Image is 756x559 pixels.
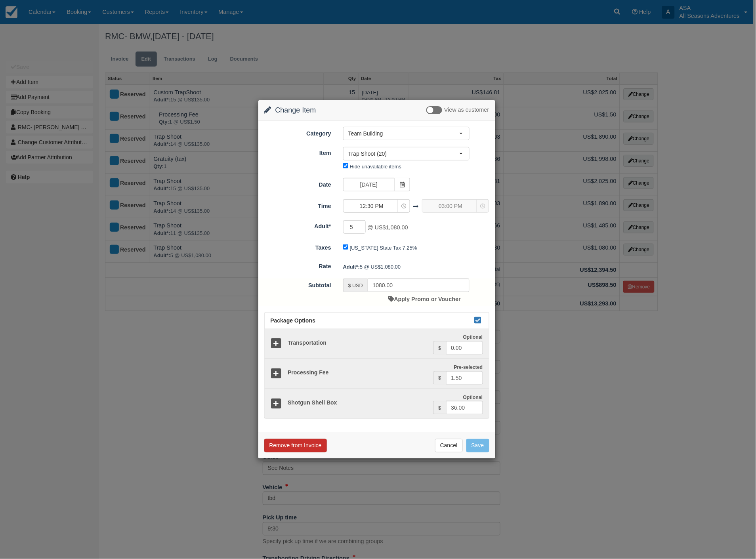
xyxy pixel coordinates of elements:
span: @ US$1,080.00 [367,225,408,231]
strong: Optional [463,334,483,340]
label: Hide unavailable items [350,164,401,170]
h5: Shotgun Shell Box [282,400,433,406]
button: Trap Shoot (20) [343,147,470,160]
button: 12:30 PM [343,199,410,213]
strong: Optional [463,395,483,400]
button: Team Building [343,127,470,140]
small: $ [439,405,441,411]
button: Cancel [435,439,463,452]
label: Taxes [258,241,337,252]
div: 5 @ US$1,080.00 [337,260,495,273]
a: Apply Promo or Voucher [389,296,461,302]
a: Shotgun Shell Box Optional $ [265,389,489,419]
h5: Processing Fee [282,370,433,376]
button: Remove from Invoice [264,439,327,452]
span: Team Building [348,130,459,137]
label: Time [258,199,337,210]
label: [US_STATE] State Tax 7.25% [350,245,417,251]
label: Date [258,178,337,189]
strong: Pre-selected [454,364,483,370]
strong: Adult* [343,264,360,270]
input: Adult* [343,220,366,234]
label: Category [258,127,337,138]
label: Item [258,146,337,157]
label: Subtotal [258,279,337,290]
label: Adult* [258,219,337,231]
button: Save [466,439,489,452]
small: $ [439,375,441,381]
span: Trap Shoot (20) [348,150,459,158]
span: 12:30 PM [344,202,400,210]
h5: Transportation [282,340,433,346]
span: View as customer [444,107,489,113]
label: Rate [258,259,337,271]
a: Transportation Optional $ [265,329,489,359]
small: $ [439,345,441,351]
span: Package Options [271,317,316,324]
small: $ USD [348,283,363,288]
a: Processing Fee Pre-selected $ [265,359,489,389]
span: Change Item [275,106,316,114]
